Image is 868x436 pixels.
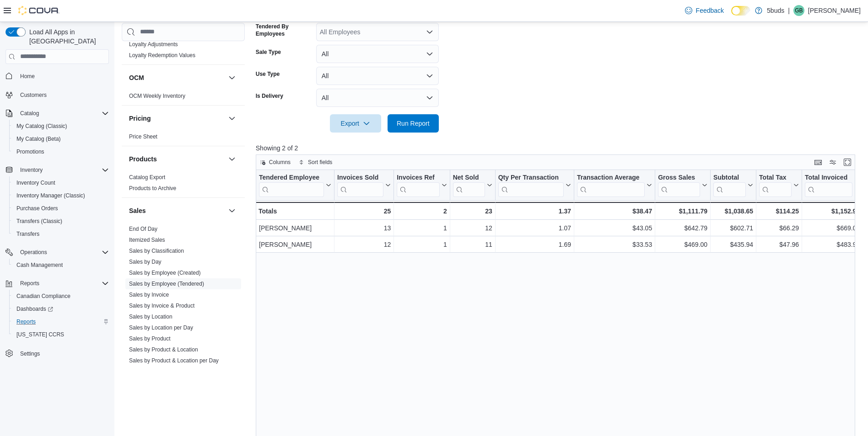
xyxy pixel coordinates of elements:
h3: Sales [129,206,146,215]
button: Inventory [16,165,46,175]
button: Pricing [129,114,225,123]
div: $1,038.65 [713,206,753,217]
a: Sales by Location per Day [129,324,193,331]
button: OCM [226,72,237,83]
button: Inventory Manager (Classic) [9,189,113,202]
div: Totals [259,206,331,217]
span: Settings [20,350,40,357]
div: Net Sold [453,173,485,182]
span: Canadian Compliance [16,292,70,300]
div: Loyalty [122,39,245,64]
div: Qty Per Transaction [498,173,563,197]
div: 1 [397,223,447,234]
span: Products to Archive [129,185,176,192]
a: Promotions [13,146,48,157]
span: Dashboards [16,305,53,313]
span: Inventory [20,166,43,174]
a: Sales by Classification [129,248,184,254]
div: $47.96 [759,239,799,250]
a: Sales by Employee (Tendered) [129,281,204,287]
div: Gabe Brad [793,5,804,16]
a: Cash Management [13,260,66,271]
a: Loyalty Redemption Values [129,52,195,58]
button: Subtotal [713,173,753,197]
div: $483.90 [805,239,860,250]
div: Total Invoiced [805,173,852,182]
span: Promotions [13,146,109,157]
a: Catalog Export [129,174,165,181]
span: Catalog Export [129,174,165,181]
button: Enter fullscreen [842,157,853,168]
div: Net Sold [453,173,485,197]
span: Load All Apps in [GEOGRAPHIC_DATA] [26,27,109,46]
span: Dashboards [13,303,109,314]
span: Promotions [16,148,44,155]
h3: Products [129,154,157,164]
div: Total Tax [759,173,792,182]
button: Catalog [2,107,113,120]
p: Showing 2 of 2 [256,144,862,153]
a: End Of Day [129,226,157,232]
button: Canadian Compliance [9,290,113,303]
button: Gross Sales [658,173,707,197]
div: $33.53 [577,239,652,250]
span: OCM Weekly Inventory [129,92,185,100]
a: Loyalty Adjustments [129,41,178,48]
div: 25 [337,206,391,217]
button: Reports [16,278,43,289]
button: Settings [2,346,113,360]
span: Cash Management [16,261,63,269]
button: Home [2,69,113,83]
button: Total Invoiced [805,173,860,197]
button: Operations [2,246,113,259]
a: [US_STATE] CCRS [13,329,68,340]
span: GB [795,5,803,16]
button: Purchase Orders [9,202,113,215]
button: Net Sold [453,173,492,197]
button: Tendered Employee [259,173,331,197]
a: Sales by Day [129,259,162,265]
div: 2 [397,206,447,217]
button: Sales [226,205,237,216]
button: My Catalog (Beta) [9,133,113,145]
span: Customers [16,89,109,101]
div: OCM [122,90,245,105]
span: Loyalty Adjustments [129,41,178,48]
button: Pricing [226,113,237,124]
div: Total Invoiced [805,173,852,197]
div: 11 [453,239,492,250]
span: Canadian Compliance [13,291,109,302]
div: $38.47 [577,206,652,217]
a: Transfers [13,229,43,239]
span: Transfers (Classic) [13,216,109,227]
span: Settings [16,347,109,359]
a: Settings [16,348,43,359]
span: Transfers [16,230,39,238]
div: 23 [453,206,492,217]
span: Transfers (Classic) [16,218,62,225]
a: Price Sheet [129,133,157,140]
span: Inventory Count [16,179,55,186]
a: My Catalog (Beta) [13,133,65,144]
a: Sales by Product [129,335,171,342]
a: Sales by Invoice [129,292,169,298]
div: Gross Sales [658,173,700,182]
span: Sort fields [308,159,332,166]
button: OCM [129,73,225,82]
span: Sales by Employee (Created) [129,269,201,276]
div: Products [122,172,245,197]
h3: Pricing [129,114,151,123]
span: Operations [16,247,109,258]
span: Catalog [20,110,39,117]
a: Dashboards [9,303,113,315]
button: Reports [2,277,113,290]
span: Operations [20,249,47,256]
button: All [316,67,439,85]
div: Tendered Employee [259,173,324,182]
div: 1 [397,239,447,250]
span: Feedback [696,6,724,15]
button: All [316,89,439,107]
